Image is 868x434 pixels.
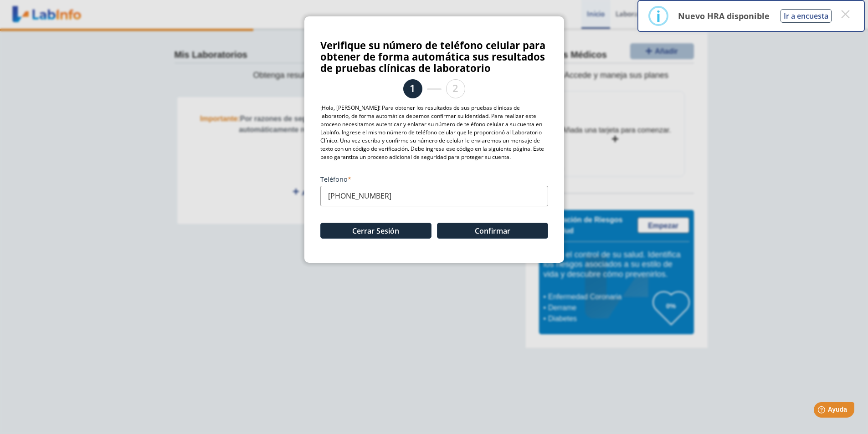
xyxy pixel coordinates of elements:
button: Ir a encuesta [781,9,832,23]
p: ¡Hola, [PERSON_NAME]! Para obtener los resultados de sus pruebas clínicas de laboratorio, de form... [320,104,548,161]
li: 1 [403,79,422,98]
h3: Verifique su número de teléfono celular para obtener de forma automática sus resultados de prueba... [320,40,548,74]
input: (000) 000-0000 [320,186,548,206]
div: i [656,8,661,24]
label: Teléfono [320,175,548,184]
button: Close this dialog [837,6,853,22]
button: Cerrar Sesión [320,223,431,239]
li: 2 [446,79,465,98]
button: Confirmar [437,223,548,239]
iframe: Help widget launcher [787,398,858,424]
p: Nuevo HRA disponible [678,10,770,21]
